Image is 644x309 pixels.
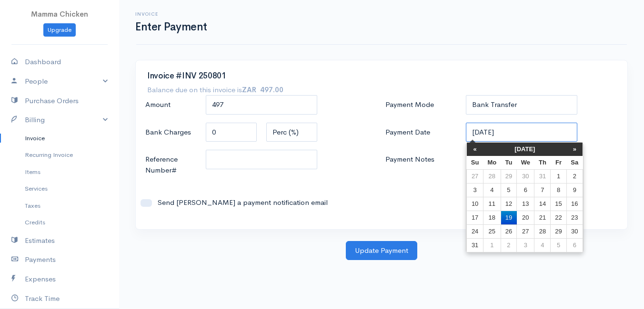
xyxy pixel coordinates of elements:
[551,197,566,211] td: 15
[483,197,501,211] td: 11
[31,10,88,19] span: Mamma Chicken
[147,85,283,94] h7: Balance due on this invoice is
[483,156,501,170] th: Mo
[141,95,201,115] label: Amount
[483,169,501,183] td: 28
[534,238,551,252] td: 4
[135,21,207,33] h1: Enter Payment
[501,169,516,183] td: 29
[566,238,583,252] td: 6
[467,197,483,211] td: 10
[501,197,516,211] td: 12
[566,156,583,170] th: Sa
[141,150,201,180] label: Reference Number#
[517,156,534,170] th: We
[517,211,534,224] td: 20
[534,224,551,238] td: 28
[483,143,566,156] th: [DATE]
[467,143,483,156] th: «
[501,224,516,238] td: 26
[566,197,583,211] td: 16
[566,211,583,224] td: 23
[517,197,534,211] td: 13
[43,23,76,37] a: Upgrade
[501,156,516,170] th: Tu
[501,238,516,252] td: 2
[551,169,566,183] td: 1
[135,11,207,17] h6: Invoice
[381,123,461,142] label: Payment Date
[551,183,566,197] td: 8
[517,224,534,238] td: 27
[551,238,566,252] td: 5
[467,238,483,252] td: 31
[551,156,566,170] th: Fr
[517,183,534,197] td: 6
[501,211,516,224] td: 19
[381,150,461,179] label: Payment Notes
[534,183,551,197] td: 7
[501,183,516,197] td: 5
[534,169,551,183] td: 31
[551,211,566,224] td: 22
[242,85,283,94] strong: ZAR 497.00
[467,211,483,224] td: 17
[346,241,417,261] button: Update Payment
[534,211,551,224] td: 21
[467,169,483,183] td: 27
[566,143,583,156] th: »
[483,183,501,197] td: 4
[483,238,501,252] td: 1
[566,183,583,197] td: 9
[517,238,534,252] td: 3
[551,224,566,238] td: 29
[467,156,483,170] th: Su
[566,224,583,238] td: 30
[467,224,483,238] td: 24
[534,197,551,211] td: 14
[566,169,583,183] td: 2
[483,224,501,238] td: 25
[141,123,201,142] label: Bank Charges
[467,183,483,197] td: 3
[517,169,534,183] td: 30
[483,211,501,224] td: 18
[534,156,551,170] th: Th
[152,197,373,208] label: Send [PERSON_NAME] a payment notification email
[381,95,461,115] label: Payment Mode
[147,72,616,81] h3: Invoice #INV 250801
